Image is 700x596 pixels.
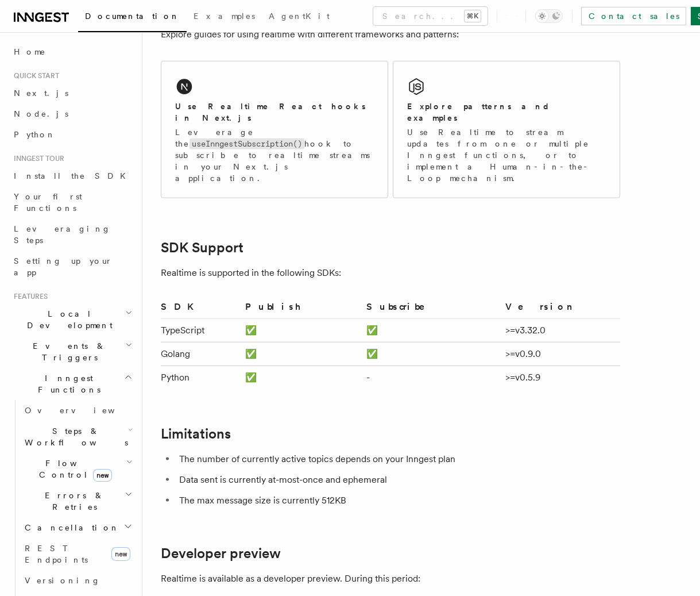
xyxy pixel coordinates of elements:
span: new [93,469,112,482]
span: Leveraging Steps [14,224,111,245]
th: Version [501,299,620,319]
th: SDK [161,299,241,319]
span: Cancellation [20,522,119,533]
span: Next.js [14,89,68,98]
p: Explore guides for using realtime with different frameworks and patterns: [161,26,620,43]
td: Golang [161,343,241,366]
button: Toggle dark mode [535,9,563,23]
span: Examples [194,11,255,21]
button: Cancellation [20,517,135,538]
li: The number of currently active topics depends on your Inngest plan [176,451,620,467]
td: >=v3.32.0 [501,319,620,343]
button: Inngest Functions [9,368,135,400]
a: Install the SDK [9,166,135,186]
td: ✅ [362,319,500,343]
a: Overview [20,400,135,421]
button: Flow Controlnew [20,453,135,485]
span: new [111,547,130,561]
button: Events & Triggers [9,336,135,368]
a: AgentKit [262,3,337,31]
span: Features [9,292,48,301]
span: Python [14,130,56,139]
code: useInngestSubscription() [189,139,304,149]
td: TypeScript [161,319,241,343]
h2: Use Realtime React hooks in Next.js [175,101,374,124]
button: Steps & Workflows [20,421,135,453]
th: Publish [241,299,362,319]
a: Home [9,41,135,62]
span: Documentation [85,11,180,21]
a: Documentation [78,3,187,32]
a: Python [9,124,135,145]
span: Inngest Functions [9,372,124,395]
span: Install the SDK [14,171,133,180]
a: Use Realtime React hooks in Next.jsLeverage theuseInngestSubscription()hook to subscribe to realt... [161,61,388,198]
span: Local Development [9,308,125,331]
a: Leveraging Steps [9,218,135,251]
span: Errors & Retries [20,490,125,513]
li: Data sent is currently at-most-once and ephemeral [176,472,620,488]
th: Subscribe [362,299,500,319]
p: Realtime is available as a developer preview. During this period: [161,571,620,587]
td: ✅ [241,366,362,390]
span: Quick start [9,71,59,80]
a: Your first Functions [9,186,135,218]
span: Setting up your app [14,256,113,277]
td: Python [161,366,241,390]
a: Explore patterns and examplesUse Realtime to stream updates from one or multiple Inngest function... [393,61,620,198]
a: Contact sales [581,7,686,25]
span: Versioning [25,576,100,585]
td: ✅ [362,343,500,366]
a: REST Endpointsnew [20,538,135,570]
button: Local Development [9,303,135,336]
span: Steps & Workflows [20,425,128,448]
td: >=v0.9.0 [501,343,620,366]
span: Flow Control [20,457,126,480]
p: Leverage the hook to subscribe to realtime streams in your Next.js application. [175,126,374,184]
a: Limitations [161,426,231,442]
p: Use Realtime to stream updates from one or multiple Inngest functions, or to implement a Human-in... [407,126,606,184]
span: Node.js [14,109,68,118]
span: Events & Triggers [9,340,125,363]
button: Search...⌘K [373,7,488,25]
span: AgentKit [269,11,330,21]
td: ✅ [241,343,362,366]
kbd: ⌘K [465,10,481,22]
td: ✅ [241,319,362,343]
span: Overview [25,406,143,415]
a: Examples [187,3,262,31]
span: Home [14,46,46,57]
a: Setting up your app [9,251,135,283]
td: >=v0.5.9 [501,366,620,390]
td: - [362,366,500,390]
button: Errors & Retries [20,485,135,517]
a: Next.js [9,83,135,103]
span: Inngest tour [9,154,64,163]
a: Versioning [20,570,135,591]
a: Node.js [9,103,135,124]
li: The max message size is currently 512KB [176,493,620,509]
p: Realtime is supported in the following SDKs: [161,265,620,281]
a: Developer preview [161,545,281,562]
span: REST Endpoints [25,544,88,564]
h2: Explore patterns and examples [407,101,606,124]
a: SDK Support [161,240,243,256]
span: Your first Functions [14,192,82,213]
